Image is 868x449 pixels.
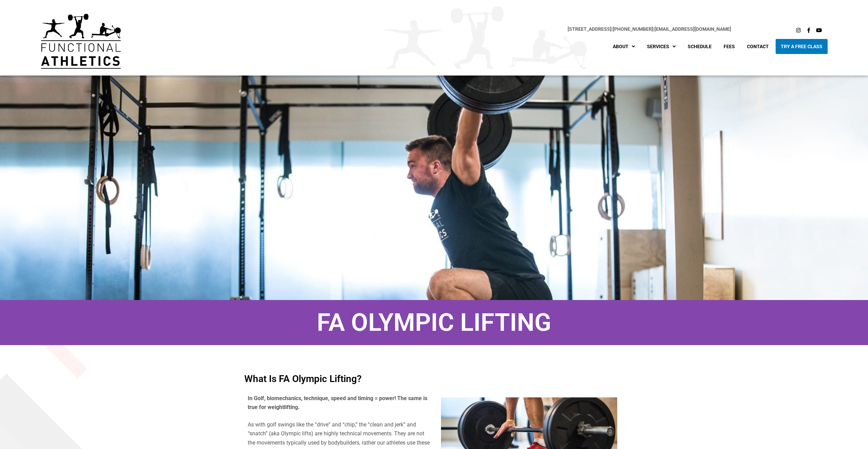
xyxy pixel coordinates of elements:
[608,39,640,54] a: About
[244,374,624,384] h4: What is FA Olympic Lifting?
[613,26,653,32] a: [PHONE_NUMBER]
[683,39,717,54] a: Schedule
[134,25,731,33] p: |
[742,39,774,54] a: Contact
[718,39,740,54] a: Fees
[568,26,613,32] span: |
[10,310,858,335] h1: FA Olympic Lifting
[655,26,731,32] a: [EMAIL_ADDRESS][DOMAIN_NAME]
[248,395,427,410] b: In Golf, biomechanics, technique, speed and timing = power! The same is true for weightlifting.
[776,39,828,54] a: Try A Free Class
[642,39,681,54] a: Services
[568,26,611,32] a: [STREET_ADDRESS]
[41,14,121,69] img: default-logo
